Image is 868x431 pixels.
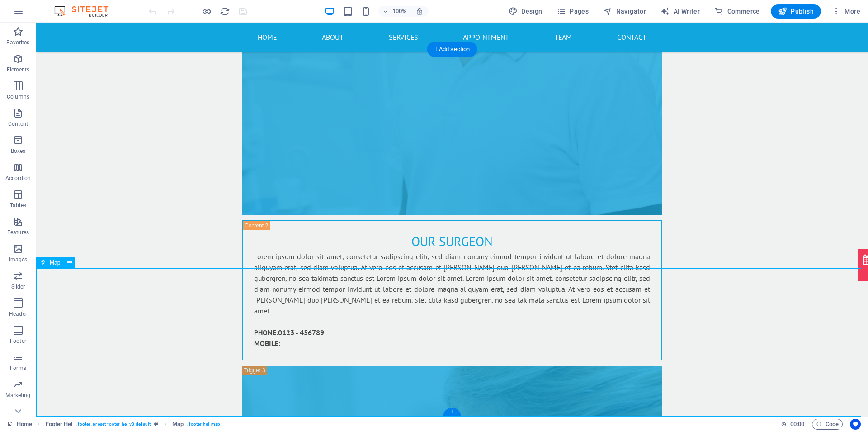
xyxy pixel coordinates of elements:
[9,256,28,263] p: Images
[660,7,700,16] span: AI Writer
[415,7,424,15] i: On resize automatically adjust zoom level to fit chosen device.
[8,120,28,128] p: Content
[201,6,212,17] button: Click here to leave preview mode and continue editing
[7,419,32,430] a: Click to cancel selection. Double-click to open Pages
[7,229,29,236] p: Features
[187,419,220,430] span: . footer-hel-map
[11,283,25,290] p: Slider
[505,4,546,19] div: Design (Ctrl+Alt+Y)
[5,175,31,182] p: Accordion
[154,422,158,426] i: This element is a customizable preset
[6,39,29,46] p: Favorites
[46,419,220,430] nav: breadcrumb
[172,419,184,430] span: Click to select. Double-click to edit
[850,419,861,430] button: Usercentrics
[557,7,589,16] span: Pages
[657,4,703,19] button: AI Writer
[11,147,26,155] p: Boxes
[553,4,592,19] button: Pages
[714,7,760,16] span: Commerce
[509,7,542,16] span: Design
[832,7,860,16] span: More
[781,419,805,430] h6: Session time
[46,419,73,430] span: Click to select. Double-click to edit
[9,310,27,317] p: Header
[828,4,864,19] button: More
[10,202,26,209] p: Tables
[10,365,26,372] p: Forms
[5,392,30,399] p: Marketing
[7,93,29,100] p: Columns
[378,6,410,17] button: 100%
[52,6,120,17] img: Editor Logo
[76,419,151,430] span: . footer .preset-footer-hel-v3-default
[778,7,814,16] span: Publish
[427,42,477,57] div: + Add section
[603,7,646,16] span: Navigator
[599,4,650,19] button: Navigator
[443,408,461,416] div: +
[505,4,546,19] button: Design
[812,419,843,430] button: Code
[7,66,30,73] p: Elements
[219,6,230,17] button: reload
[392,6,406,17] h6: 100%
[771,4,821,19] button: Publish
[790,419,804,430] span: 00 00
[711,4,764,19] button: Commerce
[220,6,230,17] i: Reload page
[816,419,839,430] span: Code
[50,260,60,265] span: Map
[10,337,26,345] p: Footer
[797,421,798,427] span: :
